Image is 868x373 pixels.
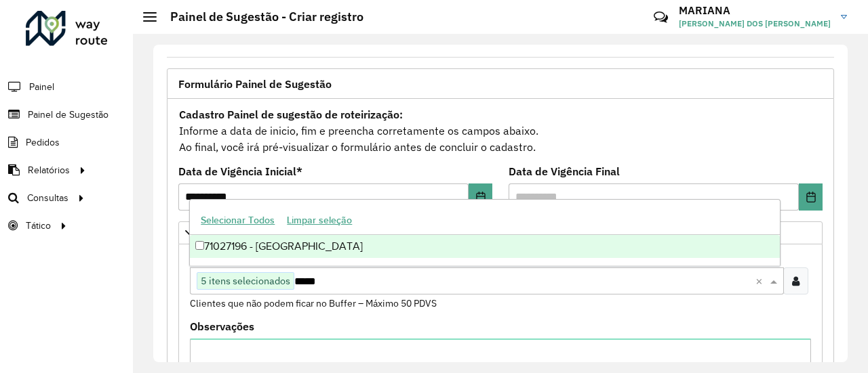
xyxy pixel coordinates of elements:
a: Priorizar Cliente - Não podem ficar no buffer [178,221,823,244]
a: Contato Rápido [646,3,675,32]
strong: Cadastro Painel de sugestão de roteirização: [179,108,403,121]
button: Choose Date [469,183,492,211]
span: Relatórios [28,163,70,177]
small: Clientes que não podem ficar no Buffer – Máximo 50 PDVS [190,297,437,309]
label: Observações [190,318,254,334]
span: Formulário Painel de Sugestão [178,79,332,89]
span: Painel [29,80,54,94]
h2: Painel de Sugestão - Criar registro [157,9,363,24]
span: Clear all [755,273,767,289]
button: Limpar seleção [281,210,358,231]
span: Pedidos [26,135,60,150]
button: Choose Date [799,183,823,211]
span: Tático [26,219,51,233]
span: 5 itens selecionados [197,273,294,289]
button: Selecionar Todos [195,210,281,231]
span: Consultas [27,191,68,205]
label: Data de Vigência Final [509,163,620,179]
span: Painel de Sugestão [28,108,108,122]
div: Informe a data de inicio, fim e preencha corretamente os campos abaixo. Ao final, você irá pré-vi... [178,106,823,156]
span: [PERSON_NAME] DOS [PERSON_NAME] [679,18,831,30]
ng-dropdown-panel: Options list [189,199,780,266]
div: 71027196 - [GEOGRAPHIC_DATA] [190,235,779,258]
h3: MARIANA [679,4,831,17]
label: Data de Vigência Inicial [178,163,302,179]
